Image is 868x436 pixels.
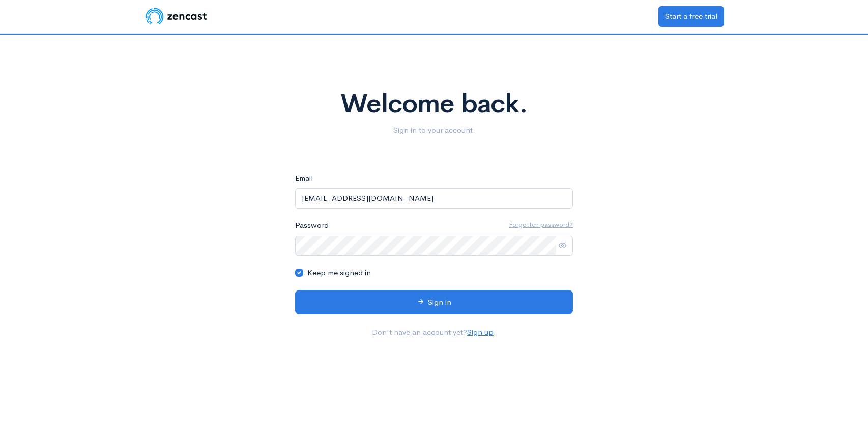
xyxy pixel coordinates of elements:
[509,220,573,229] u: Forgotten password?
[509,220,573,230] a: Forgotten password?
[295,220,329,231] label: Password
[144,6,209,26] img: ZenCast Logo
[295,172,313,184] label: Email
[307,267,371,279] label: Keep me signed in
[150,90,718,119] h1: Welcome back.
[295,188,573,209] input: name@example.com
[295,290,573,315] button: Sign in
[658,6,724,27] a: Start a free trial
[467,327,494,337] a: Sign up
[150,125,718,136] p: Sign in to your account.
[295,327,573,338] p: Don't have an account yet? .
